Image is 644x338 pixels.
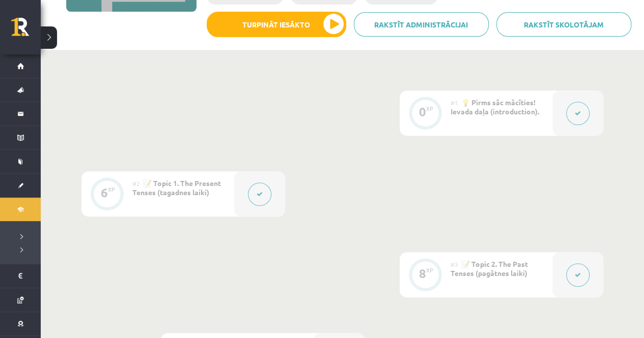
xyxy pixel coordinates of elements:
[451,259,528,278] span: 📝 Topic 2. The Past Tenses (pagātnes laiki)
[108,187,115,192] div: XP
[419,107,426,116] div: 0
[132,179,140,188] span: #2
[451,99,458,107] span: #1
[207,12,346,37] button: Turpināt iesākto
[11,18,41,43] a: Rīgas 1. Tālmācības vidusskola
[426,106,433,111] div: XP
[419,269,426,278] div: 8
[101,188,108,197] div: 6
[132,178,221,197] span: 📝 Topic 1. The Present Tenses (tagadnes laiki)
[451,260,458,268] span: #3
[354,12,489,37] a: Rakstīt administrācijai
[426,267,433,273] div: XP
[496,12,631,37] a: Rakstīt skolotājam
[451,98,539,116] span: 💡 Pirms sāc mācīties! Ievada daļa (introduction).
